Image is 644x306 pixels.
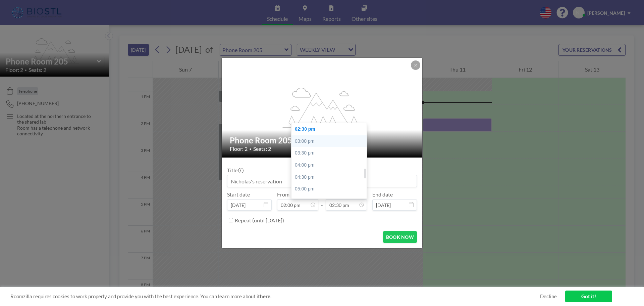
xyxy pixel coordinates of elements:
span: Floor: 2 [230,145,248,152]
span: - [321,193,323,208]
a: here. [260,293,271,299]
a: Got it! [565,291,612,302]
div: 03:30 pm [291,147,370,159]
div: 04:00 pm [291,159,370,171]
label: Title [227,167,243,174]
h2: Phone Room 205 [230,135,415,145]
span: Seats: 2 [253,145,271,152]
label: Start date [227,191,250,198]
a: Decline [540,293,557,300]
label: Repeat (until [DATE]) [235,217,284,224]
label: From [277,191,289,198]
div: 05:30 pm [291,195,370,207]
span: • [249,146,252,151]
div: 03:00 pm [291,135,370,147]
input: Nicholas's reservation [227,175,417,187]
div: 04:30 pm [291,171,370,183]
span: Roomzilla requires cookies to work properly and provide you with the best experience. You can lea... [10,293,540,300]
div: 05:00 pm [291,183,370,195]
label: End date [372,191,393,198]
button: BOOK NOW [383,231,417,243]
div: 02:30 pm [291,123,370,135]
